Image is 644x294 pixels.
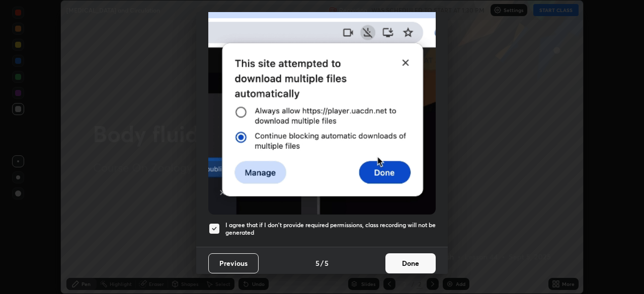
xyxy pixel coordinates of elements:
h4: / [320,258,324,268]
button: Done [385,253,436,273]
h5: I agree that if I don't provide required permissions, class recording will not be generated [225,221,436,237]
h4: 5 [325,258,329,268]
h4: 5 [315,258,319,268]
button: Previous [208,253,259,273]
